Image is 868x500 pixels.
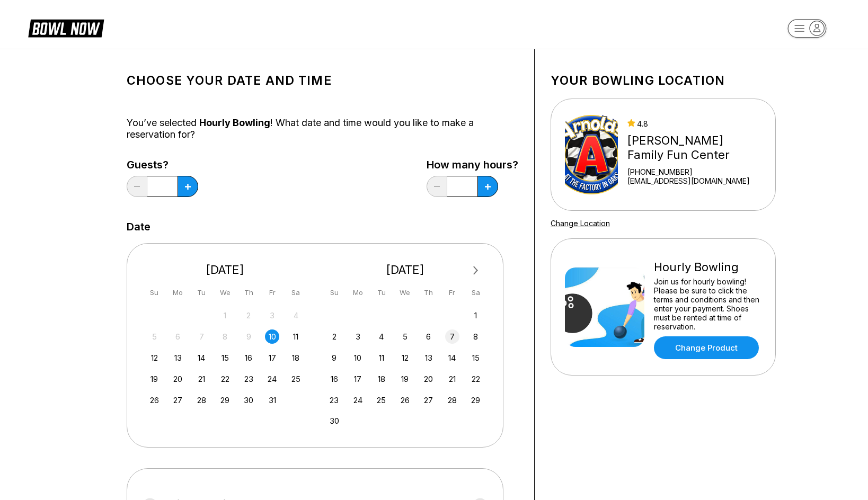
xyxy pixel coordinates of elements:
[194,393,209,407] div: Choose Tuesday, October 28th, 2025
[147,372,162,386] div: Choose Sunday, October 19th, 2025
[218,285,232,300] div: We
[468,372,483,386] div: Choose Saturday, November 22nd, 2025
[445,393,459,407] div: Choose Friday, November 28th, 2025
[398,285,412,300] div: We
[194,351,209,365] div: Choose Tuesday, October 14th, 2025
[326,307,485,428] div: month 2025-11
[654,336,759,359] a: Change Product
[265,285,279,300] div: Fr
[445,329,459,344] div: Choose Friday, November 7th, 2025
[218,351,232,365] div: Choose Wednesday, October 15th, 2025
[199,117,270,128] span: Hourly Bowling
[551,73,776,88] h1: Your bowling location
[351,393,365,407] div: Choose Monday, November 24th, 2025
[627,167,761,176] div: [PHONE_NUMBER]
[323,263,488,277] div: [DATE]
[445,372,459,386] div: Choose Friday, November 21st, 2025
[289,285,303,300] div: Sa
[171,393,185,407] div: Choose Monday, October 27th, 2025
[627,133,761,162] div: [PERSON_NAME] Family Fun Center
[242,285,256,300] div: Th
[171,285,185,300] div: Mo
[265,393,279,407] div: Choose Friday, October 31st, 2025
[265,351,279,365] div: Choose Friday, October 17th, 2025
[327,351,341,365] div: Choose Sunday, November 9th, 2025
[398,393,412,407] div: Choose Wednesday, November 26th, 2025
[351,329,365,344] div: Choose Monday, November 3rd, 2025
[218,393,232,407] div: Choose Wednesday, October 29th, 2025
[468,285,483,300] div: Sa
[147,351,162,365] div: Choose Sunday, October 12th, 2025
[468,308,483,323] div: Choose Saturday, November 1st, 2025
[398,329,412,344] div: Choose Wednesday, November 5th, 2025
[421,351,436,365] div: Choose Thursday, November 13th, 2025
[565,267,644,347] img: Hourly Bowling
[467,262,484,279] button: Next Month
[374,393,388,407] div: Choose Tuesday, November 25th, 2025
[289,372,303,386] div: Choose Saturday, October 25th, 2025
[327,414,341,428] div: Choose Sunday, November 30th, 2025
[327,285,341,300] div: Su
[242,393,256,407] div: Choose Thursday, October 30th, 2025
[565,115,618,194] img: Arnold's Family Fun Center
[374,329,388,344] div: Choose Tuesday, November 4th, 2025
[127,117,518,140] div: You’ve selected ! What date and time would you like to make a reservation for?
[445,351,459,365] div: Choose Friday, November 14th, 2025
[374,285,388,300] div: Tu
[551,219,610,228] a: Change Location
[351,285,365,300] div: Mo
[127,159,198,171] label: Guests?
[147,285,162,300] div: Su
[218,372,232,386] div: Choose Wednesday, October 22nd, 2025
[171,372,185,386] div: Choose Monday, October 20th, 2025
[171,351,185,365] div: Choose Monday, October 13th, 2025
[218,308,232,323] div: Not available Wednesday, October 1st, 2025
[171,329,185,344] div: Not available Monday, October 6th, 2025
[627,119,761,128] div: 4.8
[147,329,162,344] div: Not available Sunday, October 5th, 2025
[289,308,303,323] div: Not available Saturday, October 4th, 2025
[421,329,436,344] div: Choose Thursday, November 6th, 2025
[421,393,436,407] div: Choose Thursday, November 27th, 2025
[327,393,341,407] div: Choose Sunday, November 23rd, 2025
[143,263,307,277] div: [DATE]
[351,351,365,365] div: Choose Monday, November 10th, 2025
[627,176,761,185] a: [EMAIL_ADDRESS][DOMAIN_NAME]
[468,329,483,344] div: Choose Saturday, November 8th, 2025
[242,329,256,344] div: Not available Thursday, October 9th, 2025
[427,159,518,171] label: How many hours?
[147,393,162,407] div: Choose Sunday, October 26th, 2025
[194,329,209,344] div: Not available Tuesday, October 7th, 2025
[194,372,209,386] div: Choose Tuesday, October 21st, 2025
[265,329,279,344] div: Choose Friday, October 10th, 2025
[146,307,305,407] div: month 2025-10
[654,277,761,331] div: Join us for hourly bowling! Please be sure to click the terms and conditions and then enter your ...
[289,329,303,344] div: Choose Saturday, October 11th, 2025
[654,260,761,274] div: Hourly Bowling
[468,351,483,365] div: Choose Saturday, November 15th, 2025
[242,351,256,365] div: Choose Thursday, October 16th, 2025
[242,308,256,323] div: Not available Thursday, October 2nd, 2025
[351,372,365,386] div: Choose Monday, November 17th, 2025
[421,285,436,300] div: Th
[374,351,388,365] div: Choose Tuesday, November 11th, 2025
[327,329,341,344] div: Choose Sunday, November 2nd, 2025
[398,372,412,386] div: Choose Wednesday, November 19th, 2025
[127,221,150,233] label: Date
[242,372,256,386] div: Choose Thursday, October 23rd, 2025
[265,372,279,386] div: Choose Friday, October 24th, 2025
[289,351,303,365] div: Choose Saturday, October 18th, 2025
[398,351,412,365] div: Choose Wednesday, November 12th, 2025
[194,285,209,300] div: Tu
[445,285,459,300] div: Fr
[265,308,279,323] div: Not available Friday, October 3rd, 2025
[421,372,436,386] div: Choose Thursday, November 20th, 2025
[468,393,483,407] div: Choose Saturday, November 29th, 2025
[218,329,232,344] div: Not available Wednesday, October 8th, 2025
[127,73,518,88] h1: Choose your Date and time
[374,372,388,386] div: Choose Tuesday, November 18th, 2025
[327,372,341,386] div: Choose Sunday, November 16th, 2025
